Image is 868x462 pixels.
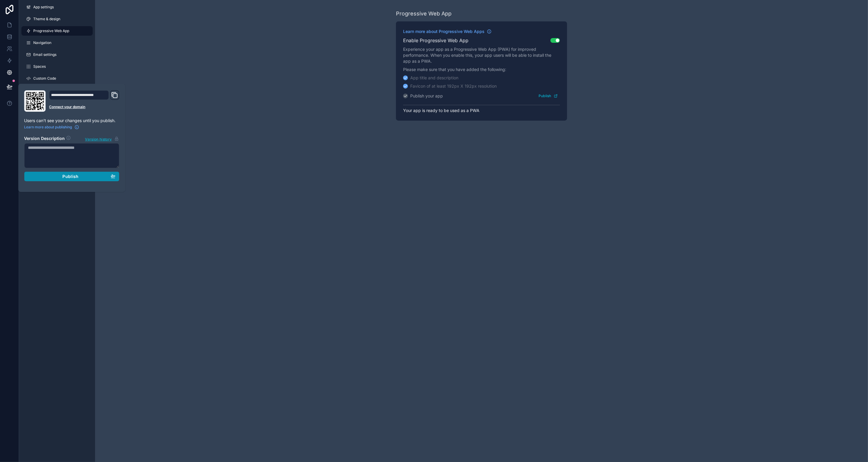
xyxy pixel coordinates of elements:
a: Learn more about Progressive Web Apps [403,29,492,34]
p: Experience your app as a Progressive Web App (PWA) for improved performance. When you enable this... [403,46,560,64]
span: Progressive Web App [33,29,69,33]
a: Connect your domain [49,105,119,109]
div: Publish your app [410,93,443,99]
span: Learn more about publishing [24,125,72,130]
span: Custom Code [33,76,56,81]
h2: Version Description [24,135,65,142]
button: Publish [24,172,119,181]
button: Version history [85,135,119,142]
span: Publish [62,174,78,179]
h2: Enable Progressive Web App [403,37,468,44]
span: App settings [33,5,54,10]
span: Navigation [33,40,51,45]
div: App title and description [410,75,458,81]
a: App settings [21,2,93,12]
div: Favicon of at least 192px X 192px resolution [410,83,497,89]
span: Email settings [33,52,56,57]
span: Theme & design [33,17,60,21]
button: Publish [536,92,560,100]
a: Progressive Web App [21,26,93,36]
div: Domain and Custom Link [49,90,119,112]
a: Custom Code [21,74,93,83]
p: Please make sure that you have added the following: [403,67,560,72]
a: Navigation [21,38,93,48]
div: Progressive Web App [396,10,452,18]
span: Learn more about Progressive Web Apps [403,29,484,34]
span: Spaces [33,64,46,69]
span: Version history [85,136,112,142]
a: Spaces [21,62,93,71]
a: Email settings [21,50,93,59]
p: Users can't see your changes until you publish. [24,118,119,124]
a: Learn more about publishing [24,125,79,130]
p: Your app is ready to be used as a PWA [403,105,560,113]
a: Theme & design [21,14,93,24]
